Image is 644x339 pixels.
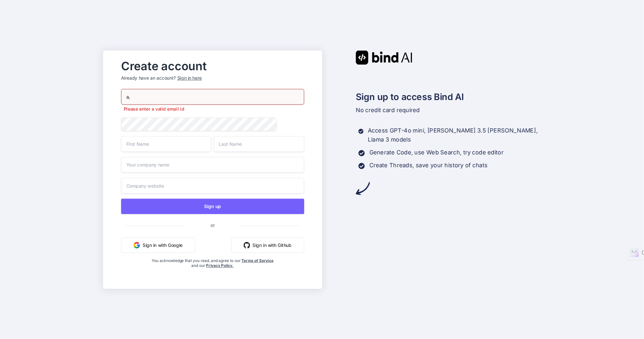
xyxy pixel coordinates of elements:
span: or [185,217,240,233]
p: No credit card required [356,106,541,115]
button: Sign in with Google [121,237,195,253]
p: Create Threads, save your history of chats [369,161,487,170]
input: Your company name [121,157,304,173]
button: Sign up [121,199,304,214]
h2: Sign up to access Bind AI [356,90,541,104]
div: Sign in here [177,75,201,81]
img: github [243,242,250,248]
h2: Create account [121,61,304,71]
button: Sign in with Github [231,237,304,253]
p: Generate Code, use Web Search, try code editor [369,148,503,157]
div: You acknowledge that you read, and agree to our and our [152,258,274,284]
a: Privacy Policy. [206,263,234,268]
p: Access GPT-4o mini, [PERSON_NAME] 3.5 [PERSON_NAME], Llama 3 models [368,126,541,144]
input: Company website [121,178,304,194]
a: Terms of Service [241,258,273,263]
img: arrow [356,181,370,195]
input: Last Name [214,136,304,152]
p: Already have an account? [121,75,304,81]
img: Bind AI logo [356,50,412,64]
input: Email [121,89,304,105]
p: Please enter a valid email id [121,106,304,112]
input: First Name [121,136,211,152]
img: google [134,242,140,248]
